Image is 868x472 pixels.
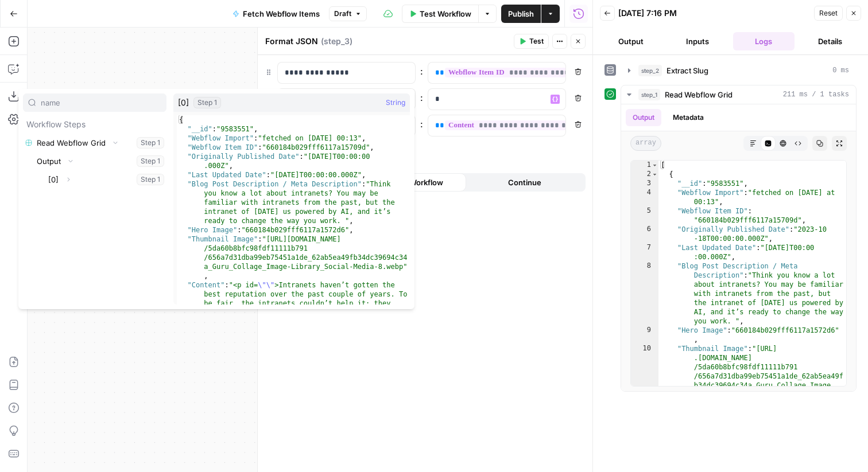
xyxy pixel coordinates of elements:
[666,65,708,76] span: Extract Slug
[321,36,352,47] span: ( step_3 )
[23,115,166,134] p: Workflow Steps
[638,89,660,100] span: step_1
[631,188,658,206] div: 4
[652,170,658,179] span: Toggle code folding, rows 2 through 31
[799,32,861,50] button: Details
[631,262,658,326] div: 8
[501,5,541,23] button: Publish
[631,179,658,188] div: 3
[41,97,161,108] input: Search
[23,134,166,152] button: Select variable Read Webflow Grid
[638,65,662,76] span: step_2
[631,206,658,225] div: 5
[402,5,478,23] button: Test Workflow
[420,64,423,78] span: :
[466,173,584,192] button: Continue
[508,8,534,19] span: Publish
[631,344,658,399] div: 10
[783,89,849,100] span: 211 ms / 1 tasks
[621,104,856,391] div: 211 ms / 1 tasks
[334,9,351,19] span: Draft
[631,225,658,243] div: 6
[652,161,658,170] span: Toggle code folding, rows 1 through 32
[329,6,367,21] button: Draft
[621,61,856,80] button: 0 ms
[46,170,166,189] button: Select variable [0]
[193,97,221,108] div: Step 1
[819,8,838,18] span: Reset
[420,117,423,131] span: :
[420,91,423,104] span: :
[626,109,661,126] button: Output
[631,161,658,170] div: 1
[630,136,661,151] span: array
[733,32,795,50] button: Logs
[814,6,843,21] button: Reset
[508,177,541,188] span: Continue
[621,85,856,104] button: 211 ms / 1 tasks
[265,36,318,47] textarea: Format JSON
[514,34,549,49] button: Test
[600,32,662,50] button: Output
[631,170,658,179] div: 2
[666,109,711,126] button: Metadata
[832,65,849,76] span: 0 ms
[226,5,327,23] button: Fetch Webflow Items
[243,8,320,19] span: Fetch Webflow Items
[631,326,658,344] div: 9
[34,152,166,170] button: Select variable Output
[529,36,544,46] span: Test
[665,89,733,100] span: Read Webflow Grid
[178,97,189,108] span: [0]
[420,8,471,19] span: Test Workflow
[386,97,405,108] span: String
[666,32,728,50] button: Inputs
[631,243,658,262] div: 7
